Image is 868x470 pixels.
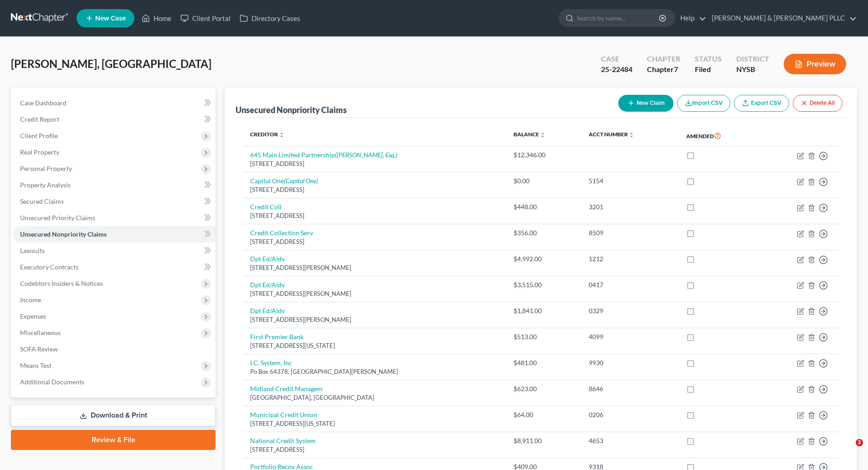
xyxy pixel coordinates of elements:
[250,131,284,138] a: Creditor unfold_more
[20,99,67,107] span: Case Dashboard
[514,150,574,160] div: $12,346.00
[695,54,722,64] div: Status
[695,64,722,75] div: Filed
[793,95,842,112] button: Delete All
[236,104,347,115] div: Unsecured Nonpriority Claims
[250,289,499,298] div: [STREET_ADDRESS][PERSON_NAME]
[20,132,58,139] span: Client Profile
[176,10,235,26] a: Client Portal
[279,132,284,138] i: unfold_more
[250,229,313,237] a: Credit Collection Serv
[20,378,84,386] span: Additional Documents
[137,10,176,26] a: Home
[250,333,303,341] a: First Premier Bank
[514,280,574,289] div: $3,515.00
[589,131,634,138] a: Acct Number unfold_more
[250,411,317,418] a: Municipal Credit Union
[11,430,216,450] a: Review & File
[20,115,59,123] span: Credit Report
[736,54,769,64] div: District
[514,131,545,138] a: Balance unfold_more
[736,64,769,75] div: NYSB
[514,228,574,238] div: $356.00
[589,332,672,341] div: 4099
[514,202,574,212] div: $448.00
[250,263,499,272] div: [STREET_ADDRESS][PERSON_NAME]
[20,312,46,320] span: Expenses
[601,64,632,75] div: 25-22484
[20,345,58,353] span: SOFA Review
[20,362,51,369] span: Means Test
[514,332,574,341] div: $513.00
[676,10,706,26] a: Help
[677,95,730,112] button: Import CSV
[11,405,216,426] a: Download & Print
[20,214,95,222] span: Unsecured Priority Claims
[250,307,285,315] a: Dpt Ed/Aidv
[13,259,216,275] a: Executory Contracts
[250,186,499,194] div: [STREET_ADDRESS]
[13,210,216,226] a: Unsecured Priority Claims
[20,165,72,172] span: Personal Property
[589,410,672,419] div: 0206
[250,367,499,376] div: Po Box 64378, [GEOGRAPHIC_DATA][PERSON_NAME]
[707,10,857,26] a: [PERSON_NAME] & [PERSON_NAME] PLLC
[20,197,64,205] span: Secured Claims
[250,315,499,324] div: [STREET_ADDRESS][PERSON_NAME]
[11,57,211,70] span: [PERSON_NAME], [GEOGRAPHIC_DATA]
[250,255,285,263] a: Dpt Ed/Aidv
[250,393,499,402] div: [GEOGRAPHIC_DATA], [GEOGRAPHIC_DATA]
[95,15,126,22] span: New Case
[589,436,672,445] div: 4653
[589,176,672,186] div: 5154
[250,359,292,367] a: I.C. System, Inc
[589,202,672,212] div: 3201
[589,228,672,238] div: 8509
[20,279,103,287] span: Codebtors Insiders & Notices
[20,230,107,238] span: Unsecured Nonpriority Claims
[13,95,216,111] a: Case Dashboard
[13,226,216,243] a: Unsecured Nonpriority Claims
[784,54,846,74] button: Preview
[20,263,78,271] span: Executory Contracts
[679,125,759,146] th: Amended
[335,151,397,159] i: ([PERSON_NAME], Esq.)
[250,151,397,159] a: 645 Main Limited Partnership([PERSON_NAME], Esq.)
[647,54,680,64] div: Chapter
[514,410,574,419] div: $64.00
[589,306,672,315] div: 0329
[250,341,499,350] div: [STREET_ADDRESS][US_STATE]
[601,54,632,64] div: Case
[589,384,672,393] div: 8646
[589,254,672,263] div: 1212
[250,212,499,220] div: [STREET_ADDRESS]
[514,306,574,315] div: $1,841.00
[856,439,863,446] span: 2
[13,177,216,193] a: Property Analysis
[514,358,574,367] div: $481.00
[514,384,574,393] div: $623.00
[250,160,499,168] div: [STREET_ADDRESS]
[250,281,285,289] a: Dpt Ed/Aidv
[20,181,71,189] span: Property Analysis
[250,203,282,211] a: Credit Coll
[250,385,323,393] a: Midland Credit Managem
[20,247,45,254] span: Lawsuits
[20,329,61,336] span: Miscellaneous
[284,177,318,185] i: (Capital One)
[250,419,499,428] div: [STREET_ADDRESS][US_STATE]
[647,64,680,75] div: Chapter
[13,243,216,259] a: Lawsuits
[734,95,789,112] a: Export CSV
[250,445,499,454] div: [STREET_ADDRESS]
[514,176,574,186] div: $0.00
[674,65,678,73] span: 7
[514,436,574,445] div: $8,911.00
[13,341,216,357] a: SOFA Review
[13,193,216,210] a: Secured Claims
[589,358,672,367] div: 9930
[250,177,318,185] a: Capital One(Capital One)
[20,296,41,304] span: Income
[13,111,216,128] a: Credit Report
[20,148,59,156] span: Real Property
